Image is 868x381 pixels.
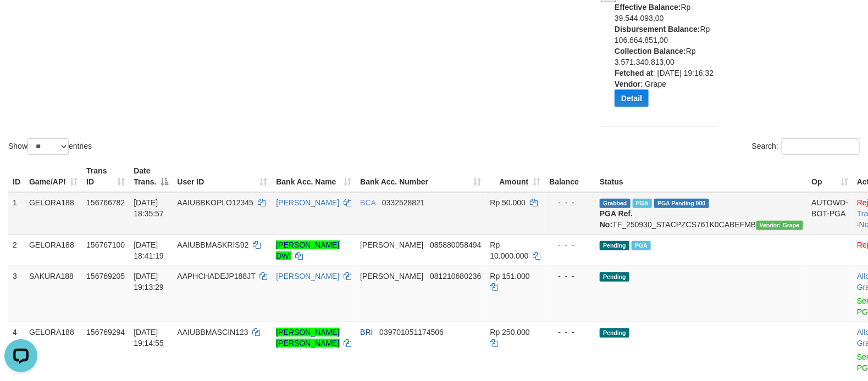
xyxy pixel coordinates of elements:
span: PGA [632,241,651,250]
span: Marked by aquricky [633,199,652,208]
div: - - - [549,197,591,208]
span: AAIUBBMASKRIS92 [177,240,248,249]
b: Disbursement Balance: [615,25,700,33]
span: [PERSON_NAME] [360,240,423,249]
span: [DATE] 19:13:29 [134,272,164,292]
b: Effective Balance: [615,3,681,12]
th: Op: activate to sort column ascending [808,161,853,192]
td: GELORA188 [25,322,82,378]
span: Rp 50.000 [490,198,526,207]
td: 1 [8,192,25,235]
label: Search: [752,138,860,155]
span: Pending [600,272,629,282]
th: Status [595,161,807,192]
label: Show entries [8,138,92,155]
span: [DATE] 18:41:19 [134,240,164,260]
th: Date Trans.: activate to sort column descending [129,161,173,192]
td: SAKURA188 [25,266,82,322]
span: 156769205 [86,272,125,281]
button: Open LiveChat chat widget [4,4,37,37]
td: AUTOWD-BOT-PGA [808,192,853,235]
span: BCA [360,198,375,207]
span: AAPHCHADEJP188JT [177,272,255,281]
th: Game/API: activate to sort column ascending [25,161,82,192]
span: 156769294 [86,328,125,337]
span: Pending [600,328,629,338]
a: [PERSON_NAME] DWI [276,240,339,260]
span: BRI [360,328,373,337]
span: Copy 085880058494 to clipboard [430,240,481,249]
span: Rp 250.000 [490,328,530,337]
th: Balance [545,161,595,192]
span: Pending [600,241,629,250]
th: ID [8,161,25,192]
span: Rp 151.000 [490,272,530,281]
th: Trans ID: activate to sort column ascending [82,161,129,192]
span: 156766782 [86,198,125,207]
span: [PERSON_NAME] [360,272,423,281]
td: 2 [8,234,25,266]
span: PGA Pending [654,199,709,208]
span: Rp 10.000.000 [490,240,529,260]
a: [PERSON_NAME] [276,198,339,207]
button: Detail [615,89,649,107]
div: - - - [549,239,591,250]
th: User ID: activate to sort column ascending [173,161,272,192]
td: GELORA188 [25,192,82,235]
b: PGA Ref. No: [600,209,633,229]
select: Showentries [27,138,69,155]
span: Copy 0332528821 to clipboard [382,198,425,207]
span: [DATE] 19:14:55 [134,328,164,348]
td: 3 [8,266,25,322]
span: Grabbed [600,199,631,208]
div: - - - [549,271,591,282]
div: - - - [549,327,591,338]
b: Fetched at [615,69,653,77]
span: AAIUBBKOPLO12345 [177,198,253,207]
input: Search: [782,138,860,155]
th: Amount: activate to sort column ascending [486,161,545,192]
span: Vendor URL: https://settle31.1velocity.biz [756,221,803,230]
span: AAIUBBMASCIN123 [177,328,248,337]
td: 4 [8,322,25,378]
span: Copy 039701051174506 to clipboard [379,328,444,337]
b: Collection Balance: [615,47,686,55]
span: Copy 081210680236 to clipboard [430,272,481,281]
span: 156767100 [86,240,125,249]
a: [PERSON_NAME] [PERSON_NAME] [276,328,339,348]
b: Vendor [615,80,640,88]
th: Bank Acc. Name: activate to sort column ascending [272,161,356,192]
span: [DATE] 18:35:57 [134,198,164,218]
td: GELORA188 [25,234,82,266]
th: Bank Acc. Number: activate to sort column ascending [356,161,485,192]
a: [PERSON_NAME] [276,272,339,281]
td: TF_250930_STACPZCS761K0CABEFMB [595,192,807,235]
